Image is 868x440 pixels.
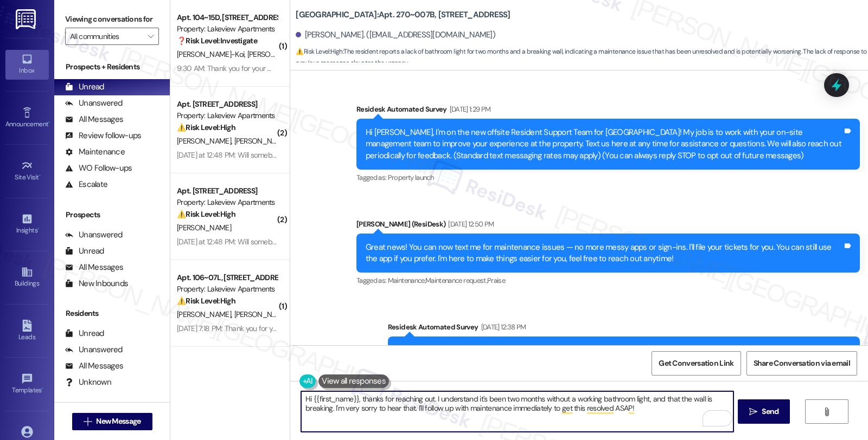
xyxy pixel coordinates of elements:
span: • [42,385,43,392]
i:  [148,32,154,41]
span: [PERSON_NAME] [177,223,231,232]
button: Share Conversation via email [746,351,857,376]
span: [PERSON_NAME]-Koi [247,49,318,59]
a: Insights • [5,210,49,239]
span: [PERSON_NAME] [177,309,234,319]
strong: ❓ Risk Level: Investigate [177,36,257,46]
div: [PERSON_NAME] (ResiDesk) [356,218,860,234]
span: • [48,119,50,126]
div: Unanswered [65,229,123,241]
span: Property launch [388,173,433,182]
div: Unread [65,245,104,257]
textarea: To enrich screen reader interactions, please activate Accessibility in Grammarly extension settings [301,391,733,432]
strong: ⚠️ Risk Level: High [177,296,235,306]
div: All Messages [65,114,123,125]
div: Unknown [65,377,111,388]
div: Residesk Automated Survey [356,103,860,119]
a: Leads [5,316,49,346]
span: Maintenance request , [425,276,487,285]
img: ResiDesk Logo [16,9,38,29]
div: Hi there [PERSON_NAME]! I just wanted to check in and ask if you are happy with your home. Feel f... [397,345,843,356]
div: Apt. [STREET_ADDRESS] [177,185,277,197]
span: Send [762,406,778,417]
div: [DATE] 7:18 PM: Thank you for your message. Our offices are currently closed, but we will contact... [177,323,831,333]
span: New Message [96,416,141,427]
div: Hi [PERSON_NAME], I'm on the new offsite Resident Support Team for [GEOGRAPHIC_DATA]! My job is t... [366,127,843,161]
b: [GEOGRAPHIC_DATA]: Apt. 270~007B, [STREET_ADDRESS] [296,9,510,21]
span: Praise [487,276,505,285]
span: Maintenance , [388,276,425,285]
div: [DATE] 12:38 PM [478,321,526,333]
input: All communities [70,28,142,45]
div: Escalate [65,179,107,190]
i:  [84,417,92,426]
span: [PERSON_NAME] [177,136,234,146]
div: Prospects [54,209,170,221]
a: Site Visit • [5,157,49,186]
div: [DATE] at 12:48 PM: Will somebody be sent up [DATE]? [177,237,346,247]
div: Property: Lakeview Apartments [177,110,277,121]
label: Viewing conversations for [65,11,159,28]
strong: ⚠️ Risk Level: High [177,122,235,132]
span: • [37,225,39,232]
a: Inbox [5,50,49,79]
div: Property: Lakeview Apartments [177,23,277,35]
div: Tagged as: [356,273,860,288]
div: Apt. [STREET_ADDRESS] [177,99,277,110]
span: Share Conversation via email [754,358,850,369]
div: [DATE] 1:29 PM [447,103,491,115]
strong: ⚠️ Risk Level: High [177,209,235,219]
div: Tagged as: [356,170,860,185]
span: [PERSON_NAME]-Koi [177,49,247,59]
div: New Inbounds [65,278,128,289]
button: Get Conversation Link [652,351,741,376]
div: Review follow-ups [65,130,141,141]
button: New Message [72,413,152,430]
span: : The resident reports a lack of bathroom light for two months and a breaking wall, indicating a ... [296,46,868,69]
div: Prospects + Residents [54,61,170,73]
div: All Messages [65,262,123,273]
span: [PERSON_NAME] [234,309,292,319]
div: Property: Lakeview Apartments [177,197,277,208]
div: Unanswered [65,344,123,355]
div: Residents [54,308,170,319]
div: Unread [65,328,104,339]
a: Templates • [5,370,49,399]
a: Buildings [5,263,49,292]
div: Unread [65,81,104,93]
div: [DATE] at 12:48 PM: Will somebody be sent up [DATE]? [177,150,346,160]
i:  [749,407,757,416]
span: Get Conversation Link [659,358,733,369]
div: WO Follow-ups [65,163,132,174]
div: All Messages [65,360,123,372]
div: [PERSON_NAME]. ([EMAIL_ADDRESS][DOMAIN_NAME]) [296,29,495,41]
i:  [822,407,831,416]
div: Property: Lakeview Apartments [177,283,277,295]
div: [DATE] 12:50 PM [445,218,494,230]
div: 9:30 AM: Thank you for your message. Our offices are currently closed, but we will contact you wh... [177,63,814,73]
span: [PERSON_NAME] [234,136,292,146]
span: • [39,172,41,179]
div: Apt. 104~15D, [STREET_ADDRESS] [177,12,277,23]
div: Residesk Automated Survey [388,321,860,337]
div: Unanswered [65,98,123,109]
div: Maintenance [65,146,125,158]
strong: ⚠️ Risk Level: High [296,47,342,56]
div: Great news! You can now text me for maintenance issues — no more messy apps or sign-ins. I'll fil... [366,242,843,265]
button: Send [738,399,790,424]
div: Apt. 106~07L, [STREET_ADDRESS] [177,272,277,283]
